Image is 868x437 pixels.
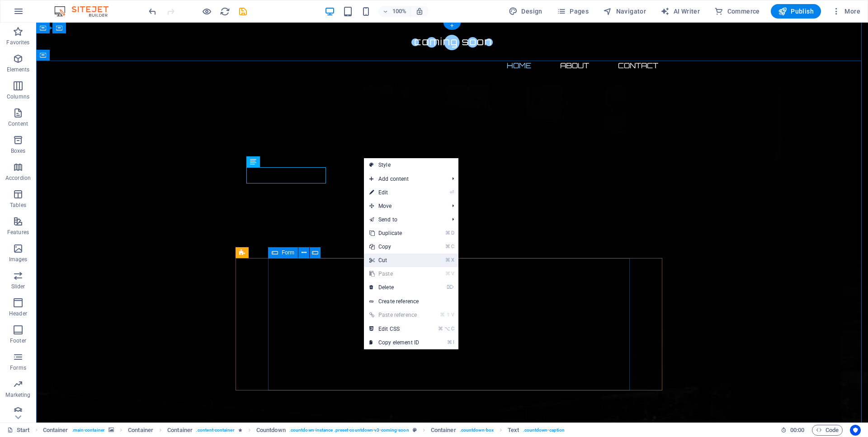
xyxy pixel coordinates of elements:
[711,4,764,19] button: Commerce
[440,312,445,318] i: ⌘
[282,250,294,255] span: Form
[797,427,798,433] span: :
[832,7,860,16] span: More
[108,428,114,432] i: This element contains a background
[238,428,242,432] i: Element contains an animation
[392,6,406,17] h6: 100%
[451,244,454,249] i: C
[364,226,425,240] a: ⌘DDuplicate
[237,6,248,17] button: save
[364,213,445,226] a: Send to
[10,202,26,209] p: Tables
[443,22,461,30] div: +
[523,425,565,436] span: . countdown-caption
[816,425,839,436] span: Code
[5,391,30,399] p: Marketing
[289,425,409,436] span: . countdown-instance .preset-countdown-v3-coming-soon
[9,256,28,263] p: Images
[445,257,450,263] i: ⌘
[828,4,864,19] button: More
[7,229,29,236] p: Features
[364,336,425,349] a: ⌘ICopy element ID
[451,271,454,277] i: V
[364,281,425,294] a: ⌦Delete
[778,7,814,16] span: Publish
[11,283,25,290] p: Slider
[364,172,445,186] span: Add content
[7,93,29,100] p: Columns
[599,4,650,19] button: Navigator
[415,7,424,15] i: On resize automatically adjust zoom level to fit chosen device.
[10,337,26,344] p: Footer
[72,425,105,436] span: . main-container
[557,7,589,16] span: Pages
[7,66,30,73] p: Elements
[364,240,425,254] a: ⌘CCopy
[147,6,158,17] button: undo
[196,425,235,436] span: . content-container
[5,174,31,182] p: Accordion
[445,271,450,277] i: ⌘
[850,425,861,436] button: Usercentrics
[364,308,425,322] a: ⌘⇧VPaste reference
[167,425,193,436] span: Click to select. Double-click to edit
[364,158,458,172] a: Style
[453,339,454,345] i: I
[451,257,454,263] i: X
[509,7,542,16] span: Design
[508,425,519,436] span: Click to select. Double-click to edit
[220,6,230,17] i: Reload page
[52,6,120,17] img: Editor Logo
[447,339,452,345] i: ⌘
[364,254,425,267] a: ⌘XCut
[445,230,450,236] i: ⌘
[10,364,26,371] p: Forms
[201,6,212,17] button: Click here to leave preview mode and continue editing
[781,425,805,436] h6: Session time
[450,189,454,195] i: ⏎
[444,326,450,332] i: ⌥
[11,147,26,155] p: Boxes
[660,7,700,16] span: AI Writer
[43,425,565,436] nav: breadcrumb
[256,425,286,436] span: Click to select. Double-click to edit
[128,425,153,436] span: Click to select. Double-click to edit
[445,244,450,249] i: ⌘
[505,4,546,19] button: Design
[6,39,29,46] p: Favorites
[364,295,458,308] a: Create reference
[460,425,494,436] span: . countdown-box
[553,4,592,19] button: Pages
[147,6,158,17] i: Undo: Edit headline (Ctrl+Z)
[446,312,450,318] i: ⇧
[505,4,546,19] div: Design (Ctrl+Alt+Y)
[451,326,454,332] i: C
[364,322,425,336] a: ⌘⌥CEdit CSS
[364,199,445,213] span: Move
[7,425,30,436] a: Click to cancel selection. Double-click to open Pages
[451,230,454,236] i: D
[447,284,454,290] i: ⌦
[364,186,425,199] a: ⏎Edit
[431,425,456,436] span: Click to select. Double-click to edit
[603,7,646,16] span: Navigator
[413,428,417,432] i: This element is a customizable preset
[771,4,821,19] button: Publish
[238,6,248,17] i: Save (Ctrl+S)
[790,425,804,436] span: 00 00
[451,312,454,318] i: V
[43,425,68,436] span: Click to select. Double-click to edit
[438,326,443,332] i: ⌘
[812,425,843,436] button: Code
[8,120,28,127] p: Content
[219,6,230,17] button: reload
[378,6,410,17] button: 100%
[364,267,425,281] a: ⌘VPaste
[714,7,760,16] span: Commerce
[657,4,703,19] button: AI Writer
[9,310,27,317] p: Header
